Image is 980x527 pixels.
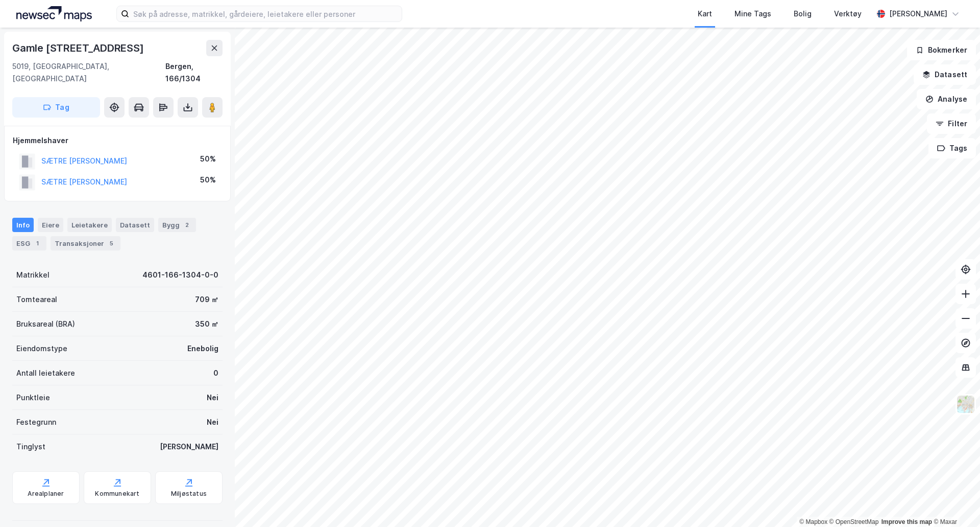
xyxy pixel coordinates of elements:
div: Leietakere [67,218,112,232]
div: Punktleie [16,392,50,404]
a: Improve this map [881,518,932,525]
div: Nei [207,416,218,428]
div: Tomteareal [16,293,57,306]
div: 2 [182,220,192,230]
button: Filter [927,113,976,134]
div: Nei [207,392,218,404]
div: 1 [32,238,42,248]
div: [PERSON_NAME] [160,441,218,453]
div: Eiendomstype [16,342,67,355]
input: Søk på adresse, matrikkel, gårdeiere, leietakere eller personer [129,6,402,21]
div: Kommunekart [95,490,139,498]
div: Tinglyst [16,441,45,453]
div: Kart [698,8,712,20]
div: ESG [12,236,46,250]
div: 50% [200,153,216,165]
div: Enebolig [187,342,218,355]
button: Bokmerker [907,40,976,60]
div: 5 [106,238,116,248]
div: Antall leietakere [16,367,75,379]
div: 709 ㎡ [195,293,218,306]
div: Festegrunn [16,416,56,428]
iframe: Chat Widget [929,478,980,527]
div: Bygg [158,218,196,232]
button: Datasett [914,64,976,85]
div: Matrikkel [16,269,50,281]
button: Analyse [917,89,976,109]
div: 50% [200,174,216,186]
div: Miljøstatus [171,490,207,498]
div: Gamle [STREET_ADDRESS] [12,40,146,56]
div: 350 ㎡ [195,318,218,330]
button: Tags [928,138,976,158]
div: Bolig [794,8,812,20]
div: Info [12,218,34,232]
img: logo.a4113a55bc3d86da70a041830d287a7e.svg [16,6,92,21]
div: Arealplaner [28,490,64,498]
button: Tag [12,97,100,118]
div: Bruksareal (BRA) [16,318,75,330]
div: Hjemmelshaver [13,134,222,147]
div: Mine Tags [734,8,771,20]
div: [PERSON_NAME] [889,8,947,20]
div: 0 [213,367,218,379]
div: Transaksjoner [51,236,120,250]
div: Datasett [116,218,154,232]
div: 4601-166-1304-0-0 [142,269,218,281]
div: Bergen, 166/1304 [165,60,223,85]
div: 5019, [GEOGRAPHIC_DATA], [GEOGRAPHIC_DATA] [12,60,165,85]
img: Z [956,395,975,414]
a: Mapbox [799,518,827,525]
div: Verktøy [834,8,862,20]
div: Eiere [38,218,63,232]
div: Kontrollprogram for chat [929,478,980,527]
a: OpenStreetMap [829,518,879,525]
